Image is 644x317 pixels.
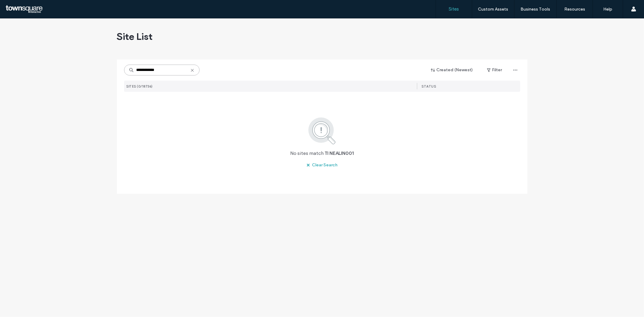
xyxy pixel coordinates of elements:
[604,7,613,12] label: Help
[426,65,479,75] button: Created (Newest)
[117,30,153,43] span: Site List
[481,65,508,75] button: Filter
[478,7,508,12] label: Custom Assets
[564,7,585,12] label: Resources
[325,150,354,157] span: TI NEALIN001
[127,84,153,88] span: SITES (0/18736)
[301,160,343,170] button: Clear Search
[290,150,324,157] span: No sites match
[14,4,26,10] span: Help
[449,6,459,12] label: Sites
[422,84,436,88] span: STATUS
[521,7,550,12] label: Business Tools
[300,116,344,145] img: search.svg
